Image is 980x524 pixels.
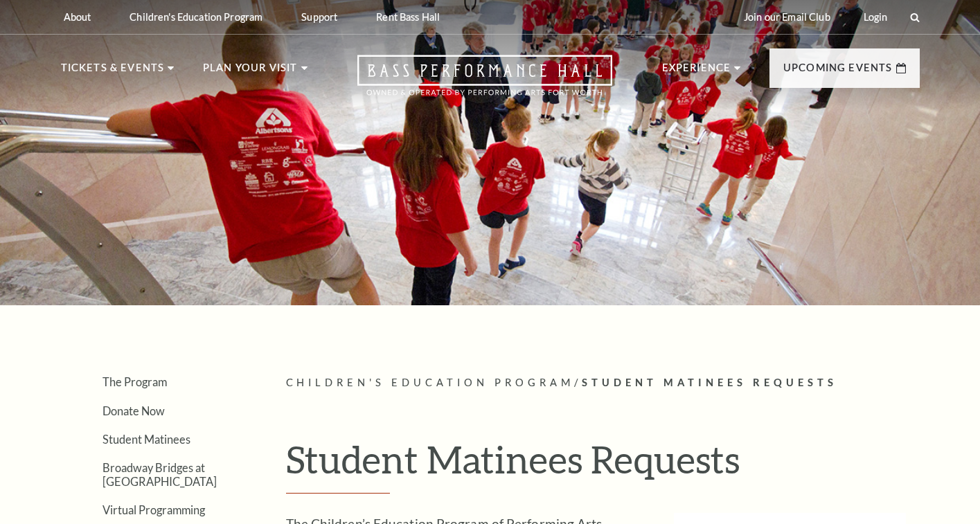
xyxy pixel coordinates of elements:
[103,404,165,417] a: Donate Now
[582,377,837,388] span: Student Matinees Requests
[130,11,262,23] p: Children's Education Program
[103,503,205,516] a: Virtual Programming
[286,374,920,392] p: /
[61,60,165,84] p: Tickets & Events
[103,461,217,487] a: Broadway Bridges at [GEOGRAPHIC_DATA]
[301,11,337,23] p: Support
[203,60,298,84] p: Plan Your Visit
[783,60,893,84] p: Upcoming Events
[662,60,731,84] p: Experience
[376,11,440,23] p: Rent Bass Hall
[286,437,906,494] h2: Student Matinees Requests
[103,375,167,388] a: The Program
[103,433,190,446] a: Student Matinees
[64,11,91,23] p: About
[286,377,575,388] span: Children's Education Program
